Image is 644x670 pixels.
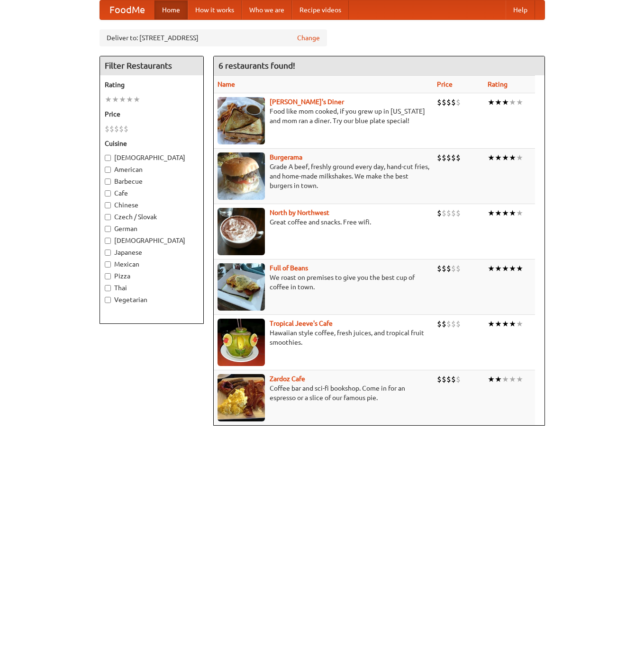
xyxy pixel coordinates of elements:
[218,97,265,144] img: sallys.jpg
[242,0,292,19] a: Who we are
[502,319,509,329] li: ★
[218,273,429,292] p: We roast on premises to give you the best cup of coffee in town.
[105,124,109,134] li: $
[105,297,111,303] input: Vegetarian
[506,0,535,19] a: Help
[488,152,495,163] li: ★
[218,61,295,70] ng-pluralize: 6 restaurants found!
[105,248,199,257] label: Japanese
[502,152,509,163] li: ★
[105,295,199,304] label: Vegetarian
[270,375,305,383] a: Zardoz Cafe
[451,374,456,384] li: $
[437,374,442,384] li: $
[437,208,442,218] li: $
[456,97,461,107] li: $
[442,374,446,384] li: $
[509,319,516,329] li: ★
[105,167,111,173] input: American
[218,152,265,200] img: burgerama.jpg
[105,165,199,174] label: American
[270,209,329,216] a: North by Northwest
[509,97,516,107] li: ★
[495,374,502,384] li: ★
[124,124,128,134] li: $
[516,208,523,218] li: ★
[446,374,451,384] li: $
[112,94,119,105] li: ★
[105,224,199,233] label: German
[495,319,502,329] li: ★
[456,374,461,384] li: $
[105,190,111,197] input: Cafe
[442,263,446,274] li: $
[446,319,451,329] li: $
[105,200,199,210] label: Chinese
[502,263,509,274] li: ★
[488,208,495,218] li: ★
[105,202,111,208] input: Chinese
[105,212,199,222] label: Czech / Slovak
[270,153,302,161] a: Burgerama
[218,328,429,347] p: Hawaiian style coffee, fresh juices, and tropical fruit smoothies.
[218,319,265,366] img: jeeves.jpg
[218,263,265,311] img: beans.jpg
[105,179,111,185] input: Barbecue
[456,208,461,218] li: $
[109,124,114,134] li: $
[488,263,495,274] li: ★
[442,208,446,218] li: $
[105,214,111,220] input: Czech / Slovak
[292,0,349,19] a: Recipe videos
[451,97,456,107] li: $
[105,283,199,293] label: Thai
[488,97,495,107] li: ★
[442,97,446,107] li: $
[270,98,344,106] a: [PERSON_NAME]'s Diner
[437,319,442,329] li: $
[456,152,461,163] li: $
[218,162,429,190] p: Grade A beef, freshly ground every day, hand-cut fries, and home-made milkshakes. We make the bes...
[270,320,333,327] b: Tropical Jeeve's Cafe
[451,152,456,163] li: $
[446,152,451,163] li: $
[446,97,451,107] li: $
[105,188,199,198] label: Cafe
[509,152,516,163] li: ★
[105,261,111,268] input: Mexican
[495,152,502,163] li: ★
[218,107,429,125] p: Food like mom cooked, if you grew up in [US_STATE] and mom ran a diner. Try our blue plate special!
[456,263,461,274] li: $
[218,80,235,88] a: Name
[502,97,509,107] li: ★
[488,80,508,88] a: Rating
[442,152,446,163] li: $
[218,384,429,402] p: Coffee bar and sci-fi bookshop. Come in for an espresso or a slice of our famous pie.
[495,263,502,274] li: ★
[488,319,495,329] li: ★
[105,259,199,269] label: Mexican
[437,263,442,274] li: $
[270,264,308,272] a: Full of Beans
[218,374,265,421] img: zardoz.jpg
[105,250,111,256] input: Japanese
[126,94,133,105] li: ★
[105,109,199,119] h5: Price
[495,208,502,218] li: ★
[509,374,516,384] li: ★
[188,0,242,19] a: How it works
[516,374,523,384] li: ★
[133,94,140,105] li: ★
[105,236,199,245] label: [DEMOGRAPHIC_DATA]
[114,124,119,134] li: $
[437,80,453,88] a: Price
[509,263,516,274] li: ★
[105,238,111,244] input: [DEMOGRAPHIC_DATA]
[105,155,111,161] input: [DEMOGRAPHIC_DATA]
[105,153,199,162] label: [DEMOGRAPHIC_DATA]
[516,97,523,107] li: ★
[442,319,446,329] li: $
